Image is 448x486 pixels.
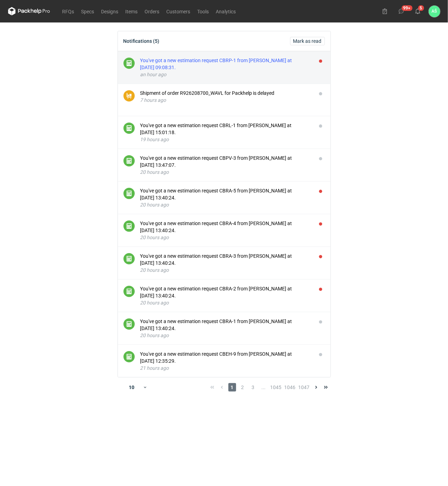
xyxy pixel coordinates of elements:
[140,57,311,78] button: You've got a new estimation request CBRP-1 from [PERSON_NAME] at [DATE] 09:08:31.an hour ago
[194,7,213,15] a: Tools
[59,7,78,15] a: RFQs
[260,383,268,392] span: ...
[140,285,311,306] button: You've got a new estimation request CBRA-2 from [PERSON_NAME] at [DATE] 13:40:24.20 hours ago
[140,350,311,372] button: You've got a new estimation request CBEH-9 from [PERSON_NAME] at [DATE] 12:35:29.21 hours ago
[140,285,311,299] div: You've got a new estimation request CBRA-2 from [PERSON_NAME] at [DATE] 13:40:24.
[141,7,163,15] a: Orders
[123,38,160,44] div: Notifications (5)
[140,220,311,234] div: You've got a new estimation request CBRA-4 from [PERSON_NAME] at [DATE] 13:40:24.
[140,252,311,267] div: You've got a new estimation request CBRA-3 from [PERSON_NAME] at [DATE] 13:40:24.
[120,382,143,392] div: 10
[140,201,311,208] div: 20 hours ago
[396,6,407,17] button: 99+
[140,267,311,274] div: 20 hours ago
[163,7,194,15] a: Customers
[140,71,311,78] div: an hour ago
[140,97,311,104] div: 7 hours ago
[140,350,311,364] div: You've got a new estimation request CBEH-9 from [PERSON_NAME] at [DATE] 12:35:29.
[78,7,98,15] a: Specs
[429,6,440,17] div: Adrian Świerżewski
[140,90,311,104] button: Shipment of order R926208700_WAVL for Packhelp is delayed7 hours ago
[140,187,311,201] div: You've got a new estimation request CBRA-5 from [PERSON_NAME] at [DATE] 13:40:24.
[285,383,296,392] span: 1046
[228,383,236,392] span: 1
[140,299,311,306] div: 20 hours ago
[429,6,440,17] button: AŚ
[8,7,50,15] svg: Packhelp Pro
[140,169,311,176] div: 20 hours ago
[140,57,311,71] div: You've got a new estimation request CBRP-1 from [PERSON_NAME] at [DATE] 09:08:31.
[140,318,311,332] div: You've got a new estimation request CBRA-1 from [PERSON_NAME] at [DATE] 13:40:24.
[140,364,311,372] div: 21 hours ago
[122,7,141,15] a: Items
[140,318,311,339] button: You've got a new estimation request CBRA-1 from [PERSON_NAME] at [DATE] 13:40:24.20 hours ago
[239,383,247,392] span: 2
[299,383,310,392] span: 1047
[140,220,311,241] button: You've got a new estimation request CBRA-4 from [PERSON_NAME] at [DATE] 13:40:24.20 hours ago
[213,7,240,15] a: Analytics
[140,187,311,208] button: You've got a new estimation request CBRA-5 from [PERSON_NAME] at [DATE] 13:40:24.20 hours ago
[140,234,311,241] div: 20 hours ago
[140,252,311,274] button: You've got a new estimation request CBRA-3 from [PERSON_NAME] at [DATE] 13:40:24.20 hours ago
[140,155,311,176] button: You've got a new estimation request CBPV-3 from [PERSON_NAME] at [DATE] 13:47:07.20 hours ago
[140,122,311,143] button: You've got a new estimation request CBRL-1 from [PERSON_NAME] at [DATE] 15:01:18.19 hours ago
[293,39,322,44] span: Mark as read
[249,383,257,392] span: 3
[140,90,311,97] div: Shipment of order R926208700_WAVL for Packhelp is delayed
[270,383,282,392] span: 1045
[140,136,311,143] div: 19 hours ago
[98,7,122,15] a: Designs
[140,332,311,339] div: 20 hours ago
[290,37,325,45] button: Mark as read
[140,122,311,136] div: You've got a new estimation request CBRL-1 from [PERSON_NAME] at [DATE] 15:01:18.
[140,155,311,169] div: You've got a new estimation request CBPV-3 from [PERSON_NAME] at [DATE] 13:47:07.
[412,6,423,17] button: 5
